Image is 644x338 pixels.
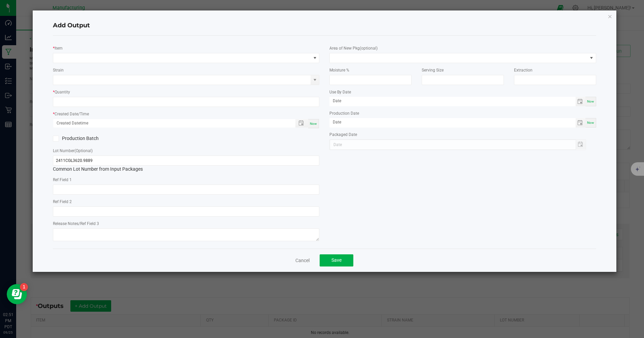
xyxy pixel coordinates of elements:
label: Area of New Pkg [329,45,378,51]
label: Serving Size [422,67,444,73]
span: Toggle calendar [576,118,585,128]
span: Toggle calendar [576,97,585,106]
label: Production Date [329,110,359,116]
span: Save [331,257,342,263]
h4: Add Output [53,21,596,30]
span: (optional) [360,46,378,51]
input: Created Datetime [53,119,288,128]
label: Quantity [55,89,70,95]
label: Release Notes/Ref Field 3 [53,221,99,227]
label: Ref Field 2 [53,199,72,205]
label: Created Date/Time [55,111,89,117]
iframe: Resource center [7,284,27,304]
input: Date [329,118,575,126]
div: Common Lot Number from Input Packages [53,156,319,173]
iframe: Resource center unread badge [20,283,28,291]
input: Date [329,97,575,105]
label: Lot Number [53,148,93,154]
label: Use By Date [329,89,351,95]
label: Extraction [514,67,533,73]
label: Ref Field 1 [53,177,72,183]
label: Production Batch [53,135,181,142]
label: Packaged Date [329,132,357,138]
label: Strain [53,67,64,73]
span: NO DATA FOUND [53,53,319,63]
label: Item [55,45,63,51]
label: Moisture % [329,67,349,73]
span: Now [587,100,594,103]
span: Now [587,121,594,124]
span: Now [310,122,317,125]
button: Save [320,254,353,266]
span: Toggle popup [295,119,309,128]
span: (Optional) [74,148,93,153]
a: Cancel [295,257,310,264]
